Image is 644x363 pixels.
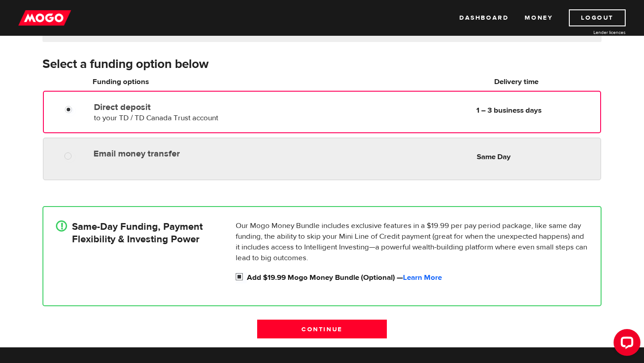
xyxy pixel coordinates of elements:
[434,76,598,87] h6: Delivery time
[56,220,67,232] div: !
[93,76,299,87] h6: Funding options
[93,148,299,159] label: Email money transfer
[236,220,588,263] p: Our Mogo Money Bundle includes exclusive features in a $19.99 per pay period package, like same d...
[72,220,203,245] h4: Same-Day Funding, Payment Flexibility & Investing Power
[525,9,553,26] a: Money
[477,152,511,162] b: Same Day
[559,29,626,36] a: Lender licences
[606,325,644,363] iframe: LiveChat chat widget
[18,9,71,26] img: mogo_logo-11ee424be714fa7cbb0f0f49df9e16ec.png
[476,106,542,115] b: 1 – 3 business days
[94,102,299,113] label: Direct deposit
[257,320,387,338] input: Continue
[236,272,247,283] input: Add $19.99 Mogo Money Bundle (Optional) &mdash; <a id="loan_application_mini_bundle_learn_more" h...
[42,57,602,72] h3: Select a funding option below
[569,9,626,26] a: Logout
[459,9,508,26] a: Dashboard
[403,273,442,283] a: Learn More
[94,113,218,123] span: to your TD / TD Canada Trust account
[247,272,588,283] label: Add $19.99 Mogo Money Bundle (Optional) —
